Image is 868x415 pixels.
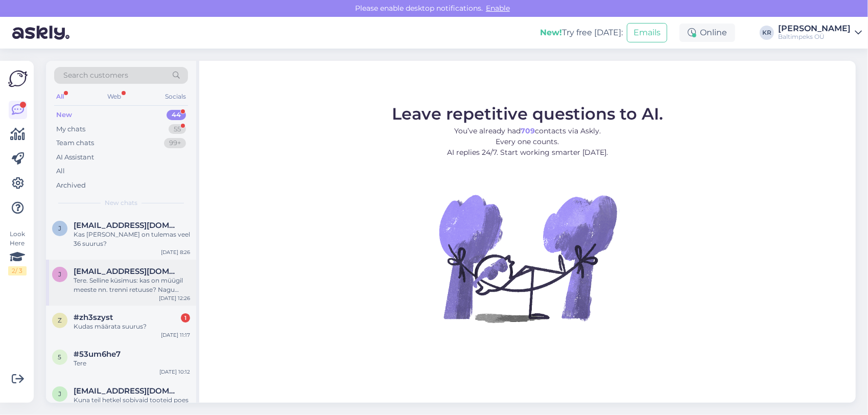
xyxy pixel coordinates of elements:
span: Enable [483,4,513,13]
span: 5 [58,353,62,361]
div: Socials [163,90,188,103]
span: j [58,390,61,398]
div: Baltimpeks OÜ [778,33,851,41]
div: New [56,110,72,120]
div: 1 [181,313,190,322]
div: Tere. Selline küsimus: kas on müügil meeste nn. trenni retuuse? Nagu liibukad, et ilusti ümber ja... [74,276,190,294]
b: New! [540,28,562,37]
p: You’ve already had contacts via Askly. Every one counts. AI replies 24/7. Start working smarter [... [392,126,663,158]
div: All [54,90,66,103]
div: Kuna teil hetkel sobivaid tooteid poes proovimiseks ei ole, kas on võimalik tellida koju erinevad... [74,396,190,414]
span: #zh3szyst [74,313,113,322]
div: Web [106,90,124,103]
div: 44 [167,110,186,120]
div: [DATE] 8:26 [161,248,190,256]
span: janamottus@gmail.com [74,221,180,230]
div: AI Assistant [56,152,94,163]
div: Look Here [8,229,27,275]
div: My chats [56,124,85,134]
img: Askly Logo [8,69,28,88]
div: Team chats [56,138,94,148]
div: [DATE] 11:17 [161,331,190,339]
div: [DATE] 12:26 [159,294,190,302]
b: 709 [521,126,535,135]
div: Try free [DATE]: [540,27,623,39]
img: No Chat active [436,166,620,350]
div: Online [679,24,735,42]
span: johannamartin.j@gmail.com [74,386,180,396]
span: Search customers [63,70,128,81]
div: Archived [56,180,86,191]
span: Leave repetitive questions to AI. [392,104,663,124]
div: Kas [PERSON_NAME] on tulemas veel 36 suurus? [74,230,190,248]
div: [PERSON_NAME] [778,25,851,33]
div: All [56,166,65,176]
span: j [58,270,61,278]
button: Emails [627,23,667,42]
div: Kudas määrata suurus? [74,322,190,331]
span: j [58,224,61,232]
div: [DATE] 10:12 [159,368,190,376]
div: KR [760,26,774,40]
a: [PERSON_NAME]Baltimpeks OÜ [778,25,862,41]
span: z [58,316,62,324]
span: juulika.laanaru@mail.ee [74,267,180,276]
span: #53um6he7 [74,350,121,359]
div: 99+ [164,138,186,148]
div: 55 [169,124,186,134]
div: 2 / 3 [8,266,27,275]
div: Tere [74,359,190,368]
span: New chats [105,198,137,207]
